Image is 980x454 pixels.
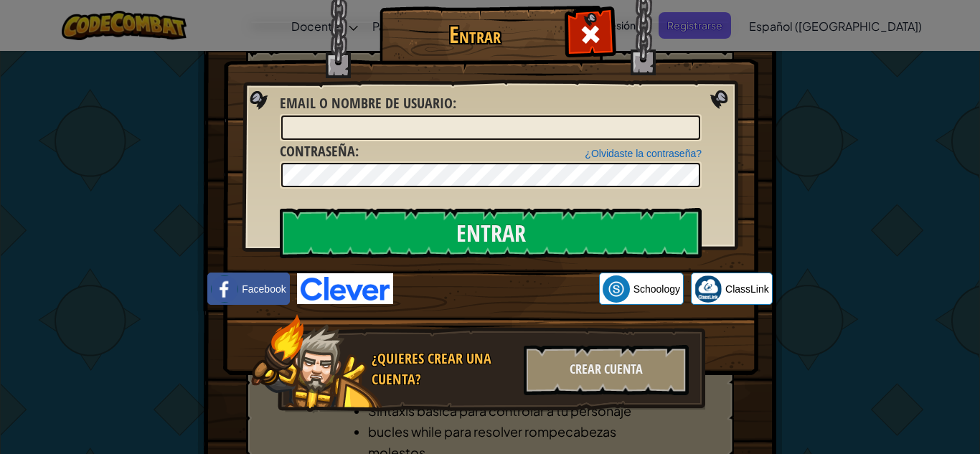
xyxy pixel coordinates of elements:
span: Schoology [633,282,680,296]
img: clever-logo-blue.png [297,273,393,304]
span: Facebook [242,282,286,296]
h1: Entrar [383,22,566,47]
span: Contraseña [280,141,355,161]
img: facebook_small.png [211,275,238,303]
iframe: Botón Iniciar sesión con Google [393,273,599,305]
input: Entrar [280,208,702,258]
div: Crear Cuenta [524,345,689,395]
label: : [280,93,456,114]
div: ¿Quieres crear una cuenta? [372,349,515,389]
img: classlink-logo-small.png [694,275,722,303]
span: Email o Nombre de usuario [280,93,453,113]
span: ClassLink [725,282,769,296]
a: ¿Olvidaste la contraseña? [585,148,702,159]
img: schoology.png [603,275,630,303]
label: : [280,141,359,162]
